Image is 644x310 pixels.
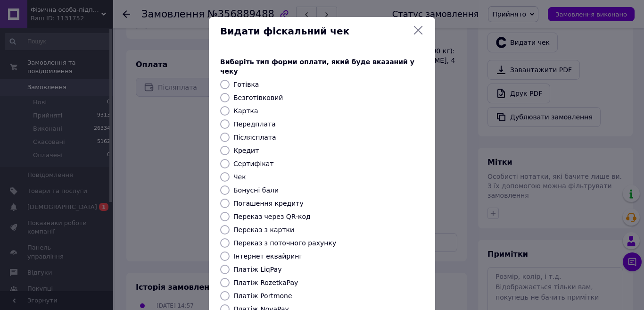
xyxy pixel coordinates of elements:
[233,160,274,168] label: Сертифікат
[233,120,276,128] label: Передплата
[233,94,283,101] label: Безготівковий
[233,173,246,181] label: Чек
[233,134,276,141] label: Післясплата
[220,25,409,38] span: Видати фіскальний чек
[233,107,258,115] label: Картка
[233,186,279,194] label: Бонусні бали
[233,213,311,220] label: Переказ через QR-код
[233,292,292,300] label: Платіж Portmone
[233,252,303,260] label: Інтернет еквайринг
[233,147,259,154] label: Кредит
[220,58,414,75] span: Виберіть тип форми оплати, який буде вказаний у чеку
[233,200,304,207] label: Погашення кредиту
[233,266,281,273] label: Платіж LiqPay
[233,81,259,88] label: Готівка
[233,239,336,247] label: Переказ з поточного рахунку
[233,226,294,234] label: Переказ з картки
[233,279,298,286] label: Платіж RozetkaPay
